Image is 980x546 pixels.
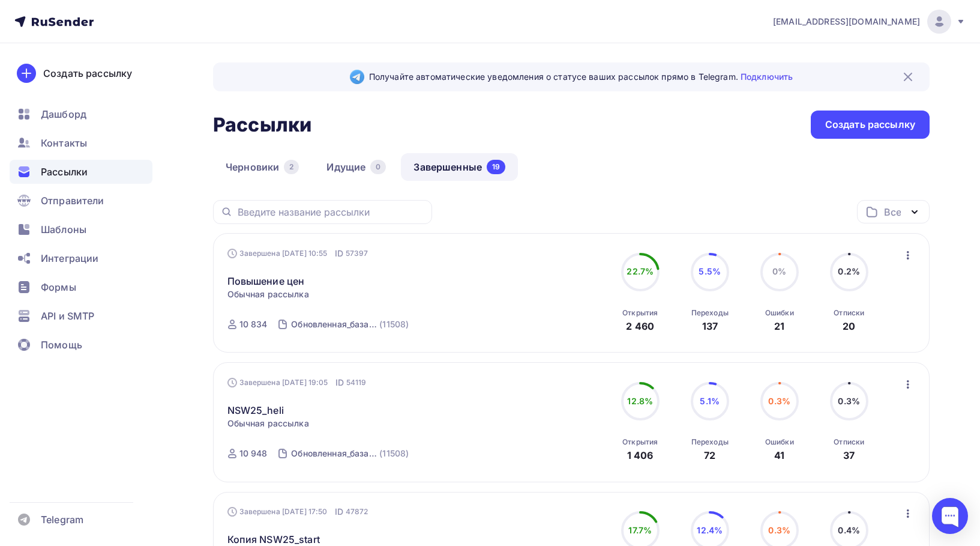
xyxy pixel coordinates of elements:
[704,448,715,463] div: 72
[10,160,152,184] a: Рассылки
[773,16,920,28] span: [EMAIL_ADDRESS][DOMAIN_NAME]
[290,315,410,334] a: Обновленная_база_ALL_june25 (11508)
[843,319,855,333] div: 20
[401,153,518,181] a: Завершенные19
[346,247,368,259] span: 57397
[622,437,658,447] div: Открытия
[43,66,132,80] div: Создать рассылку
[772,266,786,276] span: 0%
[227,506,368,518] div: Завершена [DATE] 17:50
[843,448,855,463] div: 37
[213,113,311,137] h2: Рассылки
[622,308,658,318] div: Открытия
[239,447,268,460] div: 10 948
[697,525,723,535] span: 12.4%
[314,153,398,181] a: Идущие0
[227,403,284,417] a: NSW25_heli
[41,222,86,237] span: Шаблоны
[628,525,652,535] span: 17.7%
[41,107,86,121] span: Дашборд
[768,525,790,535] span: 0.3%
[379,318,409,330] div: (11508)
[335,377,344,389] span: ID
[41,136,87,150] span: Контакты
[369,71,793,83] span: Получайте автоматические уведомления о статусе ваших рассылок прямо в Telegram.
[702,319,718,333] div: 137
[627,396,653,406] span: 12.8%
[838,396,860,406] span: 0.3%
[626,319,654,333] div: 2 460
[346,506,368,518] span: 47872
[838,266,860,276] span: 0.2%
[41,309,94,323] span: API и SMTP
[379,447,409,460] div: (11508)
[291,447,377,460] div: Обновленная_база_ALL_june25
[765,308,794,318] div: Ошибки
[700,396,720,406] span: 5.1%
[335,506,343,518] span: ID
[370,160,386,174] div: 0
[691,308,729,318] div: Переходы
[834,308,864,318] div: Отписки
[10,275,152,299] a: Формы
[41,512,83,527] span: Telegram
[227,274,305,288] a: Повышение цен
[765,437,794,447] div: Ошибки
[487,160,505,174] div: 19
[10,189,152,213] a: Отправители
[227,377,367,389] div: Завершена [DATE] 19:05
[857,200,930,223] button: Все
[284,160,299,174] div: 2
[10,102,152,126] a: Дашборд
[834,437,864,447] div: Отписки
[10,217,152,241] a: Шаблоны
[825,118,915,132] div: Создать рассылку
[41,251,98,265] span: Интеграции
[691,437,729,447] div: Переходы
[350,70,364,84] img: Telegram
[774,448,784,463] div: 41
[291,318,377,330] div: Обновленная_база_ALL_june25
[238,205,425,219] input: Введите название рассылки
[41,193,104,208] span: Отправители
[10,131,152,155] a: Контакты
[773,10,966,34] a: [EMAIL_ADDRESS][DOMAIN_NAME]
[213,153,311,181] a: Черновики2
[227,247,368,259] div: Завершена [DATE] 10:55
[41,338,82,352] span: Помощь
[41,280,76,294] span: Формы
[741,71,793,82] a: Подключить
[227,288,309,300] span: Обычная рассылка
[335,247,343,259] span: ID
[239,318,268,330] div: 10 834
[699,266,721,276] span: 5.5%
[41,165,88,179] span: Рассылки
[768,396,790,406] span: 0.3%
[227,417,309,429] span: Обычная рассылка
[838,525,860,535] span: 0.4%
[627,448,654,463] div: 1 406
[884,205,901,219] div: Все
[627,266,654,276] span: 22.7%
[346,377,367,389] span: 54119
[774,319,784,333] div: 21
[290,444,410,463] a: Обновленная_база_ALL_june25 (11508)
